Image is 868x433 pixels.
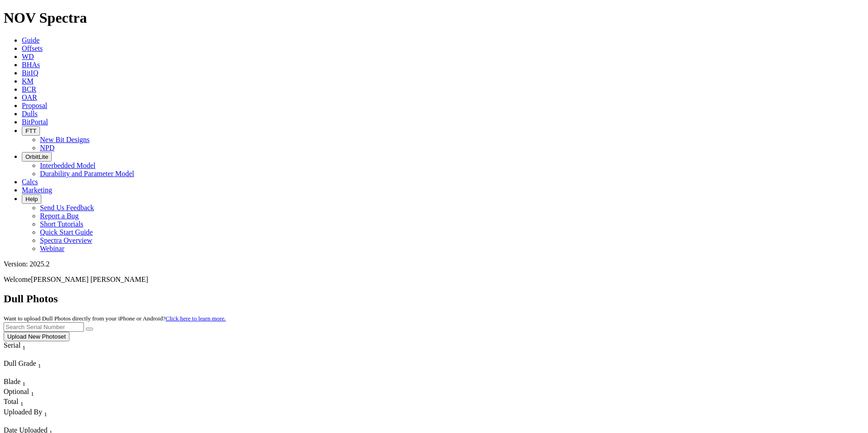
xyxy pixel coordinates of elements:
h2: Dull Photos [4,293,864,305]
a: Calcs [22,178,38,186]
sub: 1 [38,362,41,369]
h1: NOV Spectra [4,10,864,26]
div: Dull Grade Sort None [4,359,67,369]
span: Sort None [22,341,25,349]
div: Serial Sort None [4,341,42,351]
sub: 1 [22,344,25,351]
span: Sort None [44,408,47,416]
button: FTT [22,126,40,136]
sub: 1 [22,380,25,387]
a: OAR [22,93,37,101]
a: Spectra Overview [40,236,92,244]
span: Total [4,398,19,405]
div: Sort None [4,408,89,426]
div: Sort None [4,378,35,388]
a: Guide [22,36,39,44]
a: New Bit Designs [40,136,89,143]
div: Sort None [4,359,67,378]
a: Durability and Parameter Model [40,170,134,177]
sub: 1 [20,401,24,408]
a: BitIQ [22,69,38,77]
a: Dulls [22,110,38,118]
a: NPD [40,144,54,152]
button: OrbitLite [22,152,52,162]
button: Upload New Photoset [4,332,69,341]
div: Optional Sort None [4,388,35,398]
a: Marketing [22,186,52,194]
div: Column Menu [4,351,42,359]
a: BitPortal [22,118,48,126]
span: Sort None [22,378,25,385]
div: Sort None [4,388,35,398]
a: Short Tutorials [40,220,84,228]
span: Sort None [38,359,41,367]
div: Column Menu [4,369,67,378]
sub: 1 [31,390,34,397]
span: Dull Grade [4,359,36,367]
span: Blade [4,378,20,385]
a: KM [22,77,34,85]
sub: 1 [44,411,47,418]
span: [PERSON_NAME] [PERSON_NAME] [31,276,148,283]
a: Report a Bug [40,212,79,220]
span: Optional [4,388,29,395]
p: Welcome [4,276,864,284]
div: Sort None [4,341,42,359]
a: Offsets [22,44,43,52]
a: Interbedded Model [40,162,95,169]
span: FTT [25,128,36,134]
div: Version: 2025.2 [4,260,864,268]
a: Send Us Feedback [40,204,94,212]
div: Uploaded By Sort None [4,408,89,418]
div: Sort None [4,398,35,408]
span: Uploaded By [4,408,42,416]
input: Search Serial Number [4,322,84,332]
a: Quick Start Guide [40,228,93,236]
a: WD [22,53,34,60]
span: Sort None [31,388,34,395]
a: Webinar [40,245,64,252]
span: Help [25,196,38,202]
span: Serial [4,341,20,349]
span: Sort None [20,398,24,405]
a: Click here to learn more. [166,315,226,322]
div: Blade Sort None [4,378,35,388]
a: BHAs [22,61,40,69]
span: OrbitLite [25,153,48,160]
a: BCR [22,85,36,93]
a: Proposal [22,102,47,109]
div: Total Sort None [4,398,35,408]
button: Help [22,194,41,204]
small: Want to upload Dull Photos directly from your iPhone or Android? [4,315,226,322]
div: Column Menu [4,418,89,426]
